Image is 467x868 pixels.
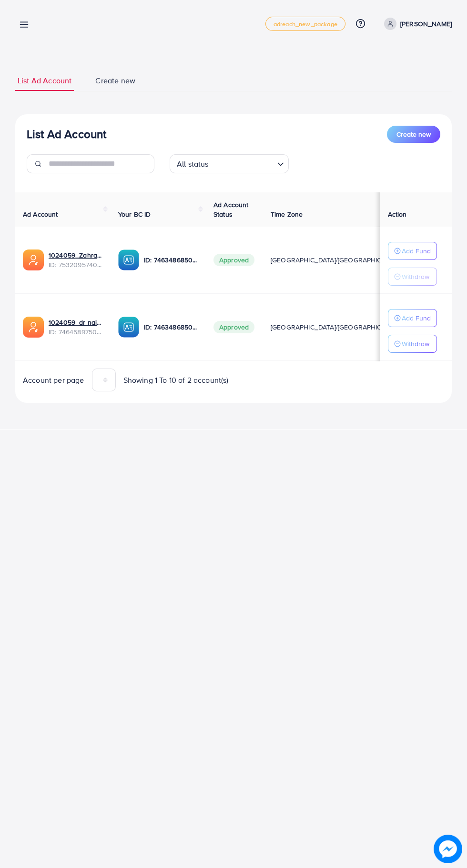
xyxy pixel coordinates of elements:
span: List Ad Account [18,75,71,86]
span: ID: 7464589750993895425 [49,327,103,337]
span: ID: 7532095740764553232 [49,260,103,269]
img: ic-ba-acc.ded83a64.svg [118,317,139,338]
span: Your BC ID [118,210,151,219]
input: Search for option [212,155,274,171]
p: Add Fund [402,312,431,324]
button: Add Fund [388,242,437,260]
span: Account per page [23,375,84,386]
span: Ad Account [23,210,58,219]
div: Search for option [170,154,289,173]
button: Withdraw [388,268,437,286]
h3: List Ad Account [27,127,106,141]
span: Approved [213,321,254,333]
span: [GEOGRAPHIC_DATA]/[GEOGRAPHIC_DATA] [271,322,403,332]
a: adreach_new_package [265,17,345,31]
button: Add Fund [388,309,437,327]
span: Create new [95,75,135,86]
span: adreach_new_package [274,21,337,27]
button: Withdraw [388,335,437,353]
p: ID: 7463486850397847569 [144,321,198,333]
span: Showing 1 To 10 of 2 account(s) [123,375,229,386]
a: 1024059_dr nainnn_1737985243117 [49,318,103,327]
span: [GEOGRAPHIC_DATA]/[GEOGRAPHIC_DATA] [271,255,403,265]
span: All status [175,157,211,171]
img: image [434,835,462,863]
a: 1024059_Zahraaa999_1753702707313 [49,250,103,260]
img: ic-ads-acc.e4c84228.svg [23,249,44,270]
span: Time Zone [271,210,303,219]
img: ic-ba-acc.ded83a64.svg [118,249,139,270]
span: Approved [213,254,254,266]
div: <span class='underline'>1024059_Zahraaa999_1753702707313</span></br>7532095740764553232 [49,250,103,270]
a: [PERSON_NAME] [380,18,452,30]
img: ic-ads-acc.e4c84228.svg [23,317,44,338]
p: ID: 7463486850397847569 [144,254,198,266]
p: Withdraw [402,338,429,349]
p: [PERSON_NAME] [400,18,452,30]
div: <span class='underline'>1024059_dr nainnn_1737985243117</span></br>7464589750993895425 [49,318,103,337]
span: Ad Account Status [213,200,249,219]
span: Action [388,210,407,219]
p: Withdraw [402,271,429,282]
p: Add Fund [402,245,431,257]
button: Create new [387,126,440,143]
span: Create new [396,130,431,139]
